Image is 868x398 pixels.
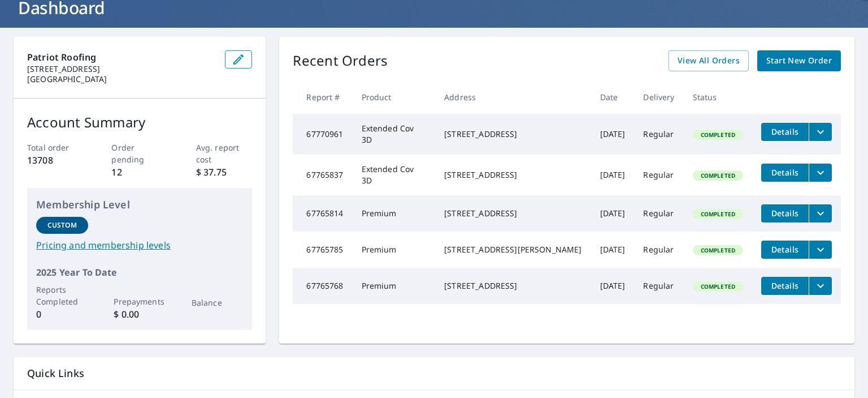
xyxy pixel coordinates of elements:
[768,208,802,219] span: Details
[694,283,742,290] span: Completed
[444,244,581,255] div: [STREET_ADDRESS][PERSON_NAME]
[684,80,752,114] th: Status
[114,307,166,321] p: $ 0.00
[353,155,436,195] td: Extended Cov 3D
[27,366,841,380] p: Quick Links
[27,50,216,64] p: Patriot Roofing
[809,123,832,141] button: filesDropdownBtn-67770961
[634,195,683,232] td: Regular
[809,204,832,222] button: filesDropdownBtn-67765814
[293,155,352,195] td: 67765837
[27,64,216,74] p: [STREET_ADDRESS]
[761,204,809,222] button: detailsBtn-67765814
[768,126,802,137] span: Details
[27,142,84,153] p: Total order
[196,142,253,165] p: Avg. report cost
[634,268,683,304] td: Regular
[591,155,635,195] td: [DATE]
[111,142,168,165] p: Order pending
[634,114,683,155] td: Regular
[591,268,635,304] td: [DATE]
[761,123,809,141] button: detailsBtn-67770961
[761,277,809,295] button: detailsBtn-67765768
[293,50,388,71] p: Recent Orders
[36,307,88,321] p: 0
[809,277,832,295] button: filesDropdownBtn-67765768
[669,50,749,71] a: View All Orders
[36,238,243,252] a: Pricing and membership levels
[761,241,809,259] button: detailsBtn-67765785
[353,195,436,232] td: Premium
[768,244,802,255] span: Details
[27,112,252,132] p: Account Summary
[591,232,635,268] td: [DATE]
[634,155,683,195] td: Regular
[435,80,591,114] th: Address
[27,153,84,167] p: 13708
[36,197,243,212] p: Membership Level
[694,246,742,254] span: Completed
[192,297,244,309] p: Balance
[444,280,581,292] div: [STREET_ADDRESS]
[809,241,832,259] button: filesDropdownBtn-67765785
[36,266,243,279] p: 2025 Year To Date
[353,80,436,114] th: Product
[27,74,216,84] p: [GEOGRAPHIC_DATA]
[634,80,683,114] th: Delivery
[591,80,635,114] th: Date
[768,167,802,178] span: Details
[444,129,581,140] div: [STREET_ADDRESS]
[591,114,635,155] td: [DATE]
[293,268,352,304] td: 67765768
[293,114,352,155] td: 67770961
[694,210,742,218] span: Completed
[678,54,740,68] span: View All Orders
[766,54,832,68] span: Start New Order
[293,80,352,114] th: Report #
[444,169,581,181] div: [STREET_ADDRESS]
[768,280,802,291] span: Details
[47,220,77,230] p: Custom
[293,195,352,232] td: 67765814
[591,195,635,232] td: [DATE]
[196,165,253,179] p: $ 37.75
[761,164,809,182] button: detailsBtn-67765837
[353,114,436,155] td: Extended Cov 3D
[114,296,166,307] p: Prepayments
[36,284,88,307] p: Reports Completed
[694,131,742,139] span: Completed
[353,268,436,304] td: Premium
[809,164,832,182] button: filesDropdownBtn-67765837
[353,232,436,268] td: Premium
[111,165,168,179] p: 12
[694,172,742,179] span: Completed
[444,208,581,219] div: [STREET_ADDRESS]
[293,232,352,268] td: 67765785
[757,50,841,71] a: Start New Order
[634,232,683,268] td: Regular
